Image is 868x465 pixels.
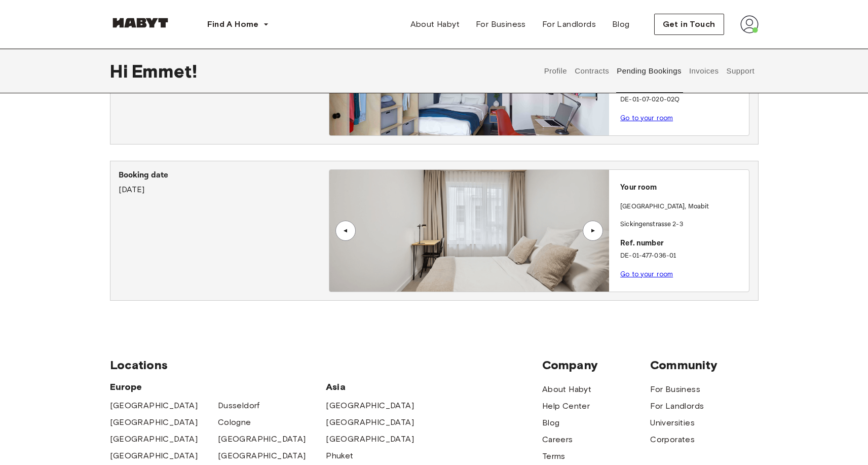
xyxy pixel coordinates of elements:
a: Go to your room [620,114,673,122]
a: For Business [468,14,534,34]
a: [GEOGRAPHIC_DATA] [110,416,198,428]
a: [GEOGRAPHIC_DATA] [110,433,198,445]
span: Hi [110,60,132,82]
a: [GEOGRAPHIC_DATA] [110,450,198,462]
span: Community [650,357,758,373]
img: Habyt [110,18,171,28]
div: ▲ [341,228,351,234]
span: Get in Touch [663,18,715,30]
a: Dusseldorf [218,400,260,412]
a: [GEOGRAPHIC_DATA] [326,416,414,428]
button: Get in Touch [654,14,724,35]
a: [GEOGRAPHIC_DATA] [326,400,414,412]
a: Blog [604,14,638,34]
p: Sickingenstrasse 2-3 [620,220,745,230]
p: Booking date [119,169,329,182]
span: Asia [326,381,434,393]
a: Phuket [326,450,353,462]
a: Go to your room [620,270,673,278]
span: Blog [612,18,630,30]
a: Cologne [218,416,251,428]
p: DE-01-477-036-01 [620,251,745,261]
a: For Landlords [650,400,704,412]
span: About Habyt [410,18,460,30]
button: Contracts [574,49,611,93]
span: Europe [110,381,326,393]
span: Company [542,357,650,373]
a: [GEOGRAPHIC_DATA] [326,433,414,445]
button: Support [725,49,756,93]
a: For Landlords [534,14,604,34]
a: Help Center [542,400,590,412]
a: [GEOGRAPHIC_DATA] [218,433,306,445]
p: DE-01-07-020-02Q [620,95,745,105]
span: Emmet ! [132,60,197,82]
div: ▲ [588,228,598,234]
img: avatar [740,15,759,33]
a: For Business [650,383,700,396]
p: [GEOGRAPHIC_DATA] , Moabit [620,202,709,212]
span: For Business [476,18,526,30]
span: For Landlords [542,18,596,30]
button: Find A Home [199,14,277,34]
a: About Habyt [542,383,591,396]
div: user profile tabs [540,49,758,93]
a: Universities [650,417,695,429]
a: Terms [542,450,565,462]
a: Corporates [650,434,695,446]
a: Careers [542,434,573,446]
a: Blog [542,417,560,429]
a: About Habyt [402,14,468,34]
button: Pending Bookings [616,49,683,93]
a: [GEOGRAPHIC_DATA] [218,450,306,462]
button: Profile [543,49,569,93]
div: [DATE] [119,169,329,196]
button: Invoices [688,49,720,93]
span: Find A Home [207,18,259,30]
p: Your room [620,182,745,194]
img: Image of the room [329,170,609,292]
span: Locations [110,357,542,373]
p: Ref. number [620,238,745,249]
a: [GEOGRAPHIC_DATA] [110,400,198,412]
